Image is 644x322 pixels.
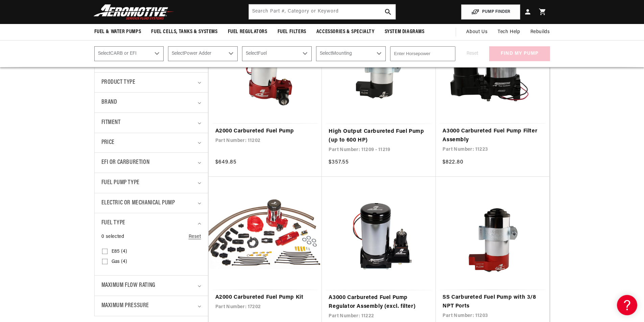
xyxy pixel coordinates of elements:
img: Aeromotive [92,4,176,20]
summary: Rebuilds [525,24,555,40]
span: System Diagrams [385,28,425,35]
span: Fuel Type [101,218,125,228]
summary: Maximum Pressure (0 selected) [101,296,201,316]
summary: Tech Help [493,24,525,40]
span: Price [101,138,115,147]
button: search button [381,4,396,19]
summary: Fuel Filters [272,24,311,40]
span: Fuel & Water Pumps [94,28,141,35]
span: Fuel Pump Type [101,178,140,188]
summary: Brand (0 selected) [101,93,201,113]
summary: EFI or Carburetion (0 selected) [101,153,201,173]
summary: Fuel Pump Type (0 selected) [101,173,201,193]
summary: System Diagrams [380,24,430,40]
span: E85 (4) [112,249,127,255]
summary: Fuel Type (0 selected) [101,213,201,233]
span: Fitment [101,118,121,128]
a: About Us [461,24,493,40]
span: Fuel Regulators [228,28,267,35]
summary: Fitment (0 selected) [101,113,201,133]
a: High Output Carbureted Fuel Pump (up to 600 HP) [329,127,429,145]
span: Rebuilds [530,28,550,36]
input: Search by Part Number, Category or Keyword [249,4,396,19]
span: Fuel Cells, Tanks & Systems [151,28,217,35]
a: A2000 Carbureted Fuel Pump [215,127,315,136]
span: Gas (4) [112,259,127,265]
summary: Accessories & Specialty [311,24,380,40]
span: Fuel Filters [278,28,306,35]
summary: Price [101,133,201,152]
span: Maximum Pressure [101,301,149,311]
span: Electric or Mechanical Pump [101,198,175,208]
span: Tech Help [498,28,520,36]
select: CARB or EFI [94,46,164,61]
span: EFI or Carburetion [101,158,150,168]
span: Maximum Flow Rating [101,281,156,291]
select: Mounting [316,46,386,61]
span: Accessories & Specialty [316,28,375,35]
select: Power Adder [168,46,238,61]
summary: Maximum Flow Rating (0 selected) [101,276,201,296]
summary: Fuel & Water Pumps [89,24,146,40]
a: A2000 Carbureted Fuel Pump Kit [215,293,315,302]
a: SS Carbureted Fuel Pump with 3/8 NPT Ports [443,293,543,311]
a: Reset [189,233,201,241]
summary: Electric or Mechanical Pump (0 selected) [101,193,201,213]
summary: Fuel Cells, Tanks & Systems [146,24,222,40]
span: Brand [101,98,117,107]
input: Enter Horsepower [390,46,455,61]
span: About Us [466,29,487,34]
a: A3000 Carbureted Fuel Pump Regulator Assembly (excl. filter) [329,294,429,311]
summary: Product type (0 selected) [101,73,201,93]
a: A3000 Carbureted Fuel Pump Filter Assembly [443,127,543,144]
summary: Fuel Regulators [223,24,272,40]
span: Product type [101,78,136,88]
select: Fuel [242,46,312,61]
span: 0 selected [101,233,124,241]
button: PUMP FINDER [461,4,520,20]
